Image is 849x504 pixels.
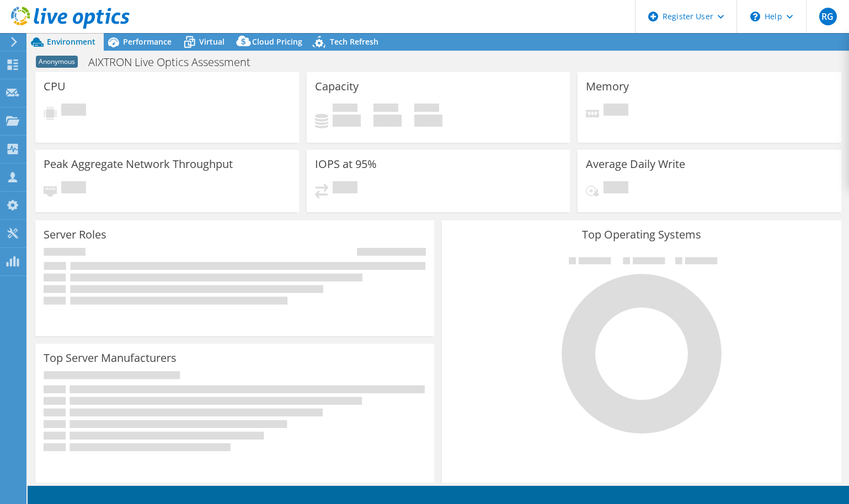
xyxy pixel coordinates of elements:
[333,104,357,115] span: Used
[83,56,268,68] h1: AIXTRON Live Optics Assessment
[36,56,78,68] span: Anonymous
[373,104,398,115] span: Free
[586,80,629,93] h3: Memory
[315,158,377,170] h3: IOPS at 95%
[199,36,225,47] span: Virtual
[44,158,233,170] h3: Peak Aggregate Network Throughput
[61,104,86,118] span: Pending
[333,181,357,196] span: Pending
[330,36,378,47] span: Tech Refresh
[315,80,359,93] h3: Capacity
[586,158,685,170] h3: Average Daily Write
[373,115,402,127] h4: 0 GiB
[604,181,628,196] span: Pending
[252,36,302,47] span: Cloud Pricing
[604,104,628,118] span: Pending
[44,352,177,364] h3: Top Server Manufacturers
[44,229,106,241] h3: Server Roles
[750,12,760,21] svg: \n
[61,181,86,196] span: Pending
[47,36,95,47] span: Environment
[333,115,361,127] h4: 0 GiB
[819,8,837,25] span: RG
[414,104,439,115] span: Total
[414,115,442,127] h4: 0 GiB
[450,229,832,241] h3: Top Operating Systems
[44,80,66,93] h3: CPU
[123,36,172,47] span: Performance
